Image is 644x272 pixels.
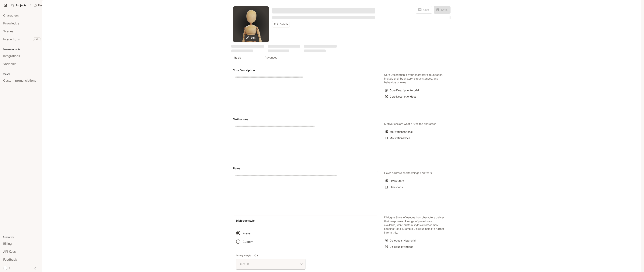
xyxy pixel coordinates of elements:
button: Motivationstutorial [384,129,413,135]
div: Dialogue style type [236,229,256,246]
a: Motivationsdocs [384,135,411,141]
a: Core Descriptiondocs [384,94,417,100]
p: Pen Pals [Production] [38,4,59,7]
a: Flawsdocs [384,184,404,190]
button: Open character avatar dialog [233,6,269,42]
button: Dialogue styletutorial [384,238,416,244]
button: Flawstutorial [384,178,406,184]
div: Avatar image [233,6,269,42]
span: Projects [16,4,26,7]
p: Basic [234,56,241,59]
p: Dialogue Style influences how characters deliver their responses. A range of presets are availabl... [384,216,445,234]
p: Motivations are what drives the character. [384,122,436,126]
button: Core Descriptiontutorial [384,87,420,94]
div: Default [236,259,305,270]
h4: Flaws [233,166,378,170]
a: Dialogue styledocs [384,244,414,250]
div: label [233,73,378,99]
button: Open workspace menu [32,2,65,9]
p: Flaws address shortcomings and fears. [384,171,433,175]
h4: Motivations [233,117,378,121]
p: Core Description is your character's foundation. Include their backstory, circumstances, and beha... [384,73,445,84]
div: / [28,3,32,7]
button: Edit Details [272,21,290,27]
button: Open character details dialog [272,15,375,20]
button: Open character details dialog [272,6,375,15]
a: Go to projects [10,2,28,9]
p: Advanced [265,56,277,59]
h4: Dialogue style [236,219,375,223]
span: Dialogue style [236,254,251,257]
span: Custom [242,239,253,244]
span: Preset [242,231,251,235]
div: Flaws [233,171,378,197]
h4: Core Description [233,68,378,72]
button: Edit [244,35,257,41]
